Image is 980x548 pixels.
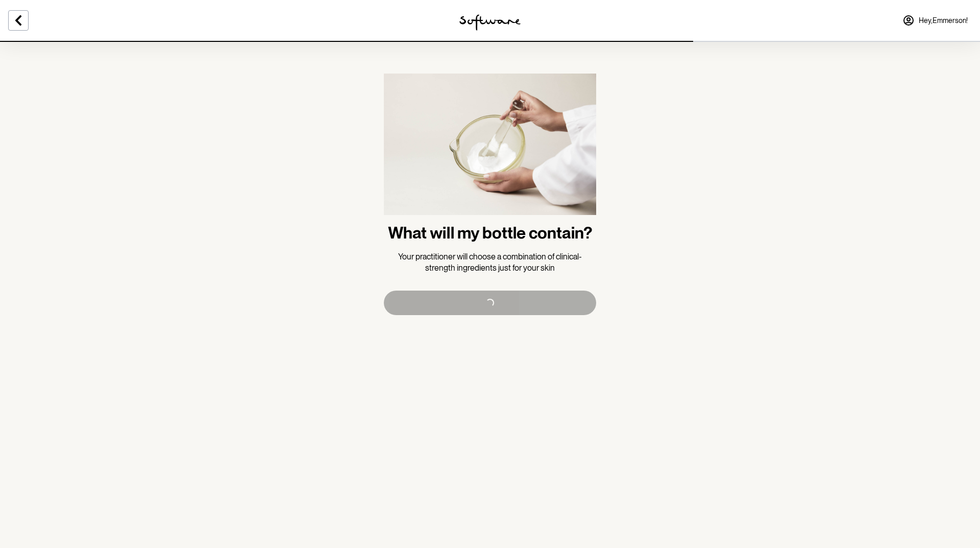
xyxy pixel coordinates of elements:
h1: What will my bottle contain? [388,223,593,243]
span: Your practitioner will choose a combination of clinical-strength ingredients just for your skin [398,252,582,273]
span: Hey, Emmerson ! [919,16,968,25]
img: software logo [459,14,521,31]
img: more information about the product [384,74,596,223]
a: Hey,Emmerson! [896,8,974,33]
